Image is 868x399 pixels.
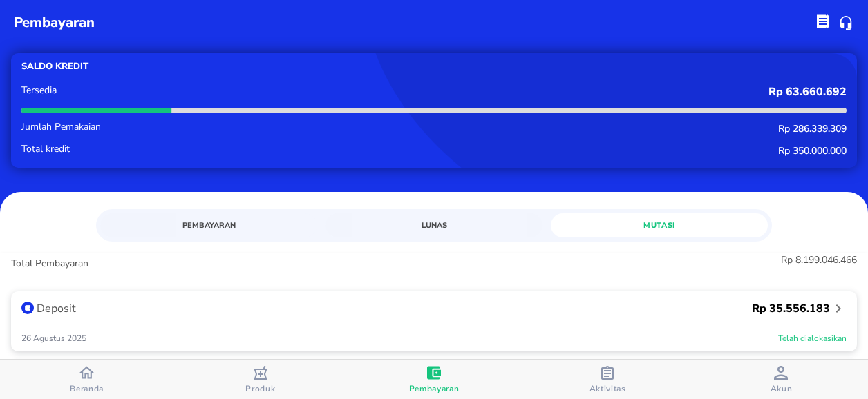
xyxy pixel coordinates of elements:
[21,300,434,317] div: Deposit
[100,213,317,237] a: Pembayaran
[245,383,275,394] span: Produk
[409,383,460,394] span: Pembayaran
[21,302,34,314] img: k9tL1lISMAAAAAElFTkSuQmCC
[589,383,626,394] span: Aktivitas
[771,383,793,394] span: Akun
[366,122,847,135] p: Rp 286.339.309
[366,86,847,99] p: Rp 63.660.692
[781,253,857,274] p: Rp 8.199.046.466
[108,219,309,232] span: Pembayaran
[21,122,366,132] p: Jumlah Pemakaian
[695,360,868,399] button: Akun
[11,253,434,274] p: Total Pembayaran
[434,332,847,344] p: Telah dialokasikan
[752,300,830,317] p: Rp 35.556.183
[173,360,347,399] button: Produk
[21,60,434,73] p: Saldo kredit
[559,219,759,232] span: Mutasi
[325,213,542,237] a: Lunas
[21,144,366,154] p: Total kredit
[551,213,768,237] a: Mutasi
[366,144,847,157] p: Rp 350.000.000
[347,360,520,399] button: Pembayaran
[14,12,95,33] p: pembayaran
[21,332,434,344] p: 26 Agustus 2025
[334,219,534,232] span: Lunas
[70,383,104,394] span: Beranda
[21,86,366,95] p: Tersedia
[521,360,695,399] button: Aktivitas
[96,209,772,237] div: simple tabs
